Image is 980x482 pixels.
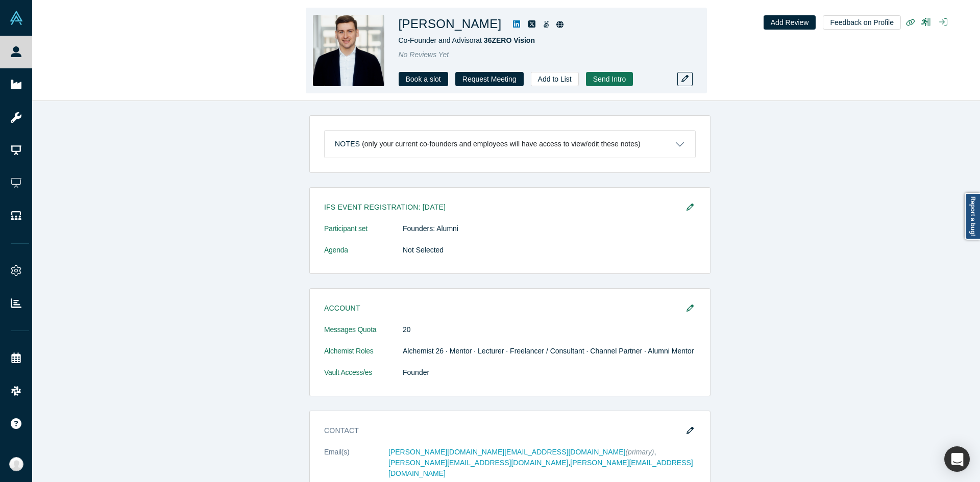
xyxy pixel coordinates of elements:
[388,447,696,479] dd: , ,
[324,425,681,436] h3: Contact
[403,324,696,335] dd: 20
[9,457,23,471] img: Anna Sanchez's Account
[324,202,681,213] h3: IFS Event Registration: [DATE]
[388,459,568,467] a: [PERSON_NAME][EMAIL_ADDRESS][DOMAIN_NAME]
[455,72,524,86] button: Request Meeting
[399,72,448,86] a: Book a slot
[403,245,696,256] dd: Not Selected
[399,36,535,44] span: Co-Founder and Advisor at
[362,140,641,148] p: (only your current co-founders and employees will have access to view/edit these notes)
[823,15,901,30] button: Feedback on Profile
[403,346,696,357] dd: Alchemist 26 · Mentor · Lecturer · Freelancer / Consultant · Channel Partner · Alumni Mentor
[335,139,360,149] h3: Notes
[586,72,633,86] button: Send Intro
[325,131,695,158] button: Notes (only your current co-founders and employees will have access to view/edit these notes)
[484,36,535,44] a: 36ZERO Vision
[324,303,681,314] h3: Account
[324,346,403,367] dt: Alchemist Roles
[965,193,980,240] a: Report a bug!
[324,324,403,346] dt: Messages Quota
[313,15,384,86] img: Florian Ziesche's Profile Image
[324,223,403,245] dt: Participant set
[399,15,502,33] h1: [PERSON_NAME]
[324,245,403,266] dt: Agenda
[399,50,449,59] span: No Reviews Yet
[9,11,23,25] img: Alchemist Vault Logo
[324,367,403,389] dt: Vault Access/es
[388,448,625,456] a: [PERSON_NAME][DOMAIN_NAME][EMAIL_ADDRESS][DOMAIN_NAME]
[403,367,696,378] dd: Founder
[531,72,579,86] button: Add to List
[625,448,654,456] span: (primary)
[764,15,816,30] button: Add Review
[403,223,696,234] dd: Founders: Alumni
